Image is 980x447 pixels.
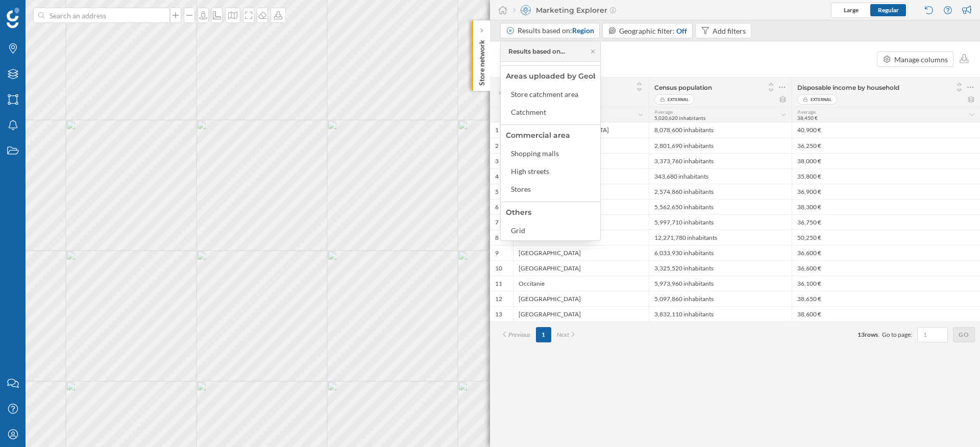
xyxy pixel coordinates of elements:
div: 38,650 € [792,291,980,306]
span: 10 [495,264,502,272]
span: 8 [495,234,499,242]
input: 1 [920,330,945,340]
span: Disposable income by household [797,84,899,91]
div: 36,250 € [792,138,980,153]
div: 3,373,760 inhabitants [649,153,792,168]
span: # [495,88,508,97]
img: explorer.svg [521,5,531,15]
span: Region [572,26,594,35]
div: 12,271,780 inhabitants [649,230,792,245]
span: Support [21,7,58,16]
div: [GEOGRAPHIC_DATA] [513,245,649,260]
span: 6 [495,203,499,211]
div: Results based on… [508,47,565,56]
div: 8,078,600 inhabitants [649,122,792,138]
div: 3,832,110 inhabitants [649,306,792,321]
span: 9 [495,249,499,257]
div: 38,000 € [792,153,980,168]
p: Store network [477,36,487,86]
span: 5,020,620 inhabitants [654,115,705,121]
div: Areas uploaded by GeoblinkRetail [505,71,633,81]
div: 5,097,860 inhabitants [649,291,792,306]
div: Occitanie [513,276,649,291]
div: 36,100 € [792,276,980,291]
span: 7 [495,218,499,227]
div: 38,300 € [792,199,980,214]
span: 13 [857,331,865,338]
div: [GEOGRAPHIC_DATA] [513,291,649,306]
span: Average [797,109,816,115]
div: 35,800 € [792,168,980,184]
div: 5,997,710 inhabitants [649,214,792,230]
span: Go to page: [882,330,912,339]
div: 2,801,690 inhabitants [649,138,792,153]
span: External [811,94,831,105]
div: 50,250 € [792,230,980,245]
span: Average [654,109,673,115]
div: 5,562,650 inhabitants [649,199,792,214]
div: [GEOGRAPHIC_DATA] [513,306,649,321]
div: Commercial area [506,131,570,140]
span: rows [865,331,878,338]
span: Regular [878,6,899,14]
div: 6,033,930 inhabitants [649,245,792,260]
div: Catchment [511,108,546,116]
div: 36,900 € [792,184,980,199]
div: Others [506,208,531,217]
div: Results based on: [518,26,594,36]
span: External [668,94,689,105]
div: 38,600 € [792,306,980,321]
div: Marketing Explorer [513,5,616,15]
span: 1 [495,126,499,134]
span: Geographic filter: [619,27,675,35]
div: 36,600 € [792,260,980,276]
div: 2,574,860 inhabitants [649,184,792,199]
span: 5 [495,188,499,196]
div: [GEOGRAPHIC_DATA] [513,260,649,276]
div: 5,973,960 inhabitants [649,276,792,291]
img: Geoblink Logo [7,8,19,28]
div: Shopping malls [511,149,559,158]
div: 36,600 € [792,245,980,260]
span: Large [844,6,859,14]
div: Store catchment area [511,90,578,98]
span: Census population [654,84,712,91]
div: Grid [511,226,525,235]
span: 38,450 € [797,115,818,121]
div: Manage columns [894,54,948,65]
span: 2 [495,142,499,150]
span: 12 [495,295,502,303]
div: Off [676,26,687,36]
div: High streets [511,167,549,176]
div: Add filters [713,26,746,36]
span: 11 [495,280,502,288]
div: 343,680 inhabitants [649,168,792,184]
div: 40,900 € [792,122,980,138]
span: 13 [495,310,502,318]
span: 4 [495,172,499,181]
div: 3,325,520 inhabitants [649,260,792,276]
span: 3 [495,157,499,165]
div: Stores [511,185,531,193]
span: . [878,331,879,338]
div: 36,750 € [792,214,980,230]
